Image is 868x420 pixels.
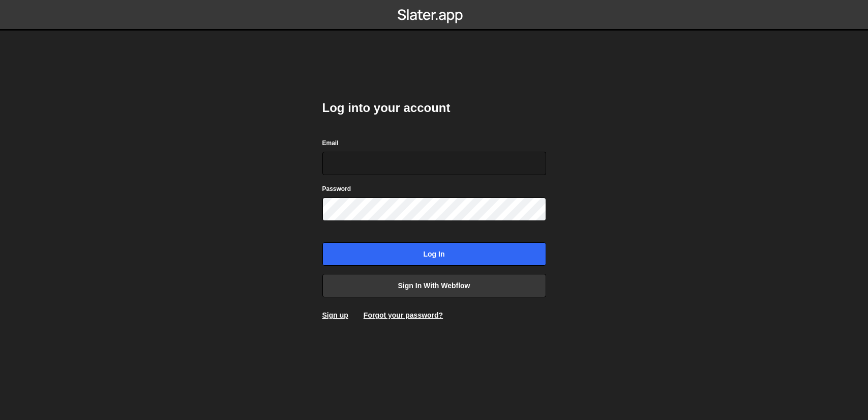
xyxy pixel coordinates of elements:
[322,100,546,116] h2: Log into your account
[322,184,351,194] label: Password
[322,274,546,297] a: Sign in with Webflow
[322,242,546,266] input: Log in
[322,311,348,319] a: Sign up
[364,311,443,319] a: Forgot your password?
[322,138,339,148] label: Email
